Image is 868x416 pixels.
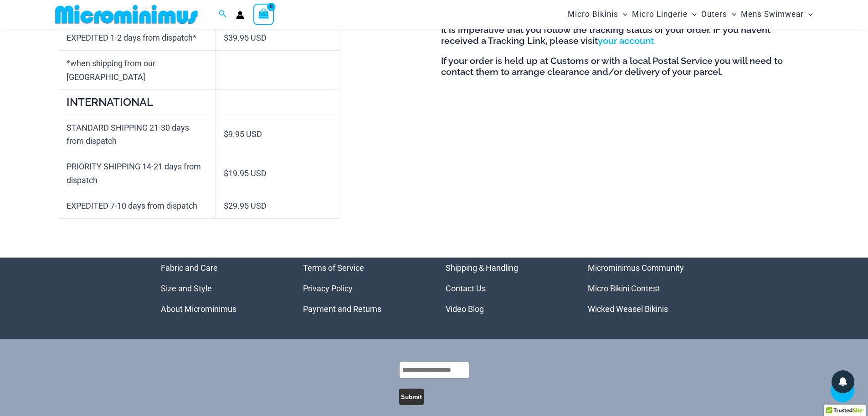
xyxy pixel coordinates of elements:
nav: Menu [161,258,281,319]
aside: Footer Widget 1 [161,258,281,319]
a: Size and Style [161,284,212,293]
strong: If your order is held up at Customs or with a local Postal Service you will need to contact them ... [441,55,783,77]
a: Micro BikinisMenu ToggleMenu Toggle [565,3,630,26]
span: Menu Toggle [727,3,736,26]
a: Contact Us [446,284,486,293]
td: *when shipping from our [GEOGRAPHIC_DATA] [58,51,216,90]
td: $29.95 USD [216,193,340,219]
span: Menu Toggle [618,3,627,26]
a: Video Blog [446,304,484,314]
td: STANDARD SHIPPING 21-30 days from dispatch [58,115,216,154]
img: MM SHOP LOGO FLAT [51,4,201,25]
a: OutersMenu ToggleMenu Toggle [699,3,739,26]
a: Account icon link [236,11,244,19]
strong: INTERNATIONAL [67,95,153,109]
span: Menu Toggle [688,3,697,26]
td: EXPEDITED 1-2 days from dispatch* [58,26,216,51]
a: Microminimus Community [588,263,684,273]
span: Micro Lingerie [632,3,688,26]
a: View Shopping Cart, empty [253,4,274,25]
nav: Menu [446,258,565,319]
td: $19.95 USD [216,154,340,194]
a: Wicked Weasel Bikinis [588,304,668,314]
a: About Microminimus [161,304,236,314]
a: Shipping & Handling [446,263,518,273]
td: PRIORITY SHIPPING 14-21 days from dispatch [58,154,216,194]
a: your account [598,35,654,46]
nav: Menu [303,258,423,319]
a: Privacy Policy [303,284,353,293]
span: Micro Bikinis [568,3,618,26]
a: Mens SwimwearMenu ToggleMenu Toggle [739,3,815,26]
span: Outers [701,3,727,26]
strong: It is imperative that you follow the tracking status of your order. IF you havent received a Trac... [441,24,770,46]
td: $9.95 USD [216,115,340,154]
a: Micro LingerieMenu ToggleMenu Toggle [630,3,699,26]
a: Search icon link [219,9,227,20]
a: Terms of Service [303,263,364,273]
aside: Footer Widget 2 [303,258,423,319]
nav: Menu [588,258,708,319]
span: Menu Toggle [804,3,813,26]
td: EXPEDITED 7-10 days from dispatch [58,193,216,219]
a: Fabric and Care [161,263,218,273]
aside: Footer Widget 3 [446,258,565,319]
td: $39.95 USD [216,26,340,51]
nav: Site Navigation [564,1,817,27]
span: Mens Swimwear [741,3,804,26]
button: Submit [399,389,424,405]
aside: Footer Widget 4 [588,258,708,319]
a: Micro Bikini Contest [588,284,660,293]
a: Payment and Returns [303,304,381,314]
